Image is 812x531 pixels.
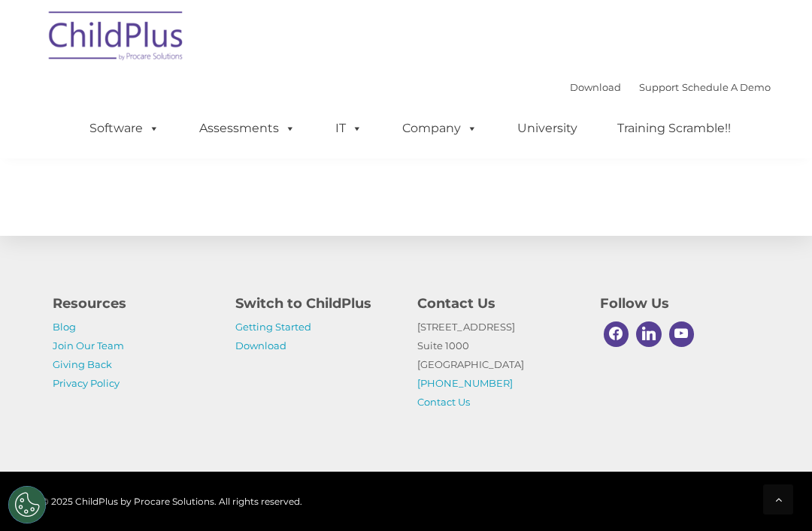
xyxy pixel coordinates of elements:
[53,339,124,351] a: Join Our Team
[632,318,665,351] a: Linkedin
[570,81,621,93] a: Download
[184,113,311,143] a: Assessments
[235,339,286,351] a: Download
[41,1,192,76] img: ChildPlus by Procare Solutions
[682,81,771,93] a: Schedule A Demo
[53,321,76,333] a: Blog
[53,377,120,389] a: Privacy Policy
[502,113,592,143] a: University
[417,396,470,408] a: Contact Us
[53,293,213,314] h4: Resources
[320,113,377,143] a: IT
[602,113,746,143] a: Training Scramble!!
[235,293,395,314] h4: Switch to ChildPlus
[639,81,679,93] a: Support
[570,81,771,93] font: |
[8,486,46,523] button: Cookies Settings
[387,113,492,143] a: Company
[417,293,577,314] h4: Contact Us
[600,318,633,351] a: Facebook
[235,321,311,333] a: Getting Started
[559,369,812,531] iframe: Chat Widget
[41,496,302,507] span: © 2025 ChildPlus by Procare Solutions. All rights reserved.
[665,318,698,351] a: Youtube
[417,318,577,412] p: [STREET_ADDRESS] Suite 1000 [GEOGRAPHIC_DATA]
[53,358,112,370] a: Giving Back
[74,113,174,143] a: Software
[600,293,760,314] h4: Follow Us
[417,377,513,389] a: [PHONE_NUMBER]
